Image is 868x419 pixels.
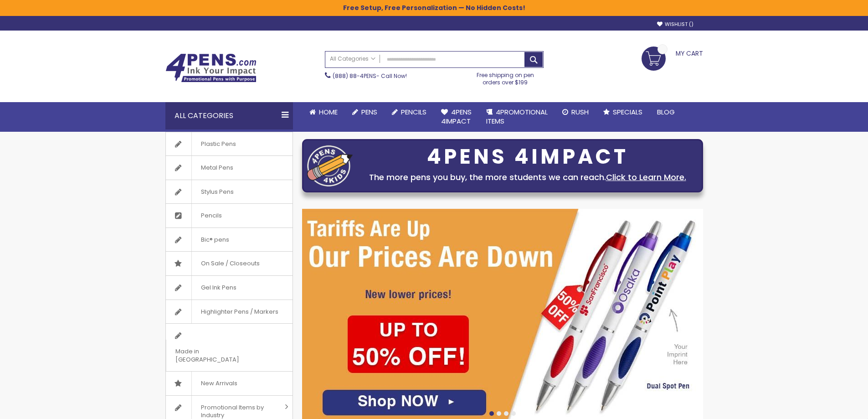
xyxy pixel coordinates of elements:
span: Gel Ink Pens [191,276,246,300]
a: Metal Pens [166,156,293,180]
span: All Categories [330,55,375,62]
a: Pens [345,102,385,122]
span: 4Pens 4impact [441,107,472,126]
img: 4Pens Custom Pens and Promotional Products [165,53,257,83]
a: 4Pens4impact [434,102,479,132]
a: Home [302,102,345,122]
span: 4PROMOTIONAL ITEMS [486,107,548,126]
span: New Arrivals [191,372,247,395]
span: Metal Pens [191,156,242,180]
a: Highlighter Pens / Markers [166,300,293,324]
a: Stylus Pens [166,180,293,204]
span: On Sale / Closeouts [191,252,269,275]
span: Pencils [191,204,231,228]
span: - Call Now! [333,72,407,80]
a: Gel Ink Pens [166,276,293,300]
span: Home [319,107,338,117]
a: Pencils [166,204,293,228]
span: Blog [657,107,675,117]
span: Stylus Pens [191,180,243,204]
a: On Sale / Closeouts [166,252,293,275]
a: Rush [555,102,596,122]
span: Specials [613,107,642,117]
a: Click to Learn More. [606,171,686,183]
a: Blog [650,102,682,122]
a: Plastic Pens [166,132,293,156]
a: Pencils [385,102,434,122]
span: Pens [361,107,377,117]
span: Pencils [401,107,426,117]
a: Made in [GEOGRAPHIC_DATA] [166,324,293,371]
span: Highlighter Pens / Markers [191,300,288,324]
div: All Categories [165,102,293,129]
a: Specials [596,102,650,122]
span: Plastic Pens [191,132,245,156]
a: 4PROMOTIONALITEMS [479,102,555,132]
a: All Categories [325,52,380,67]
img: four_pen_logo.png [307,145,353,186]
a: New Arrivals [166,372,293,395]
div: The more pens you buy, the more students we can reach. [357,171,698,184]
span: Rush [571,107,589,117]
a: (888) 88-4PENS [333,72,376,80]
span: Made in [GEOGRAPHIC_DATA] [166,340,270,371]
div: Free shipping on pen orders over $199 [467,68,544,86]
a: Bic® pens [166,228,293,252]
span: Bic® pens [191,228,238,252]
div: 4PENS 4IMPACT [357,147,698,166]
a: Wishlist [657,21,693,28]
